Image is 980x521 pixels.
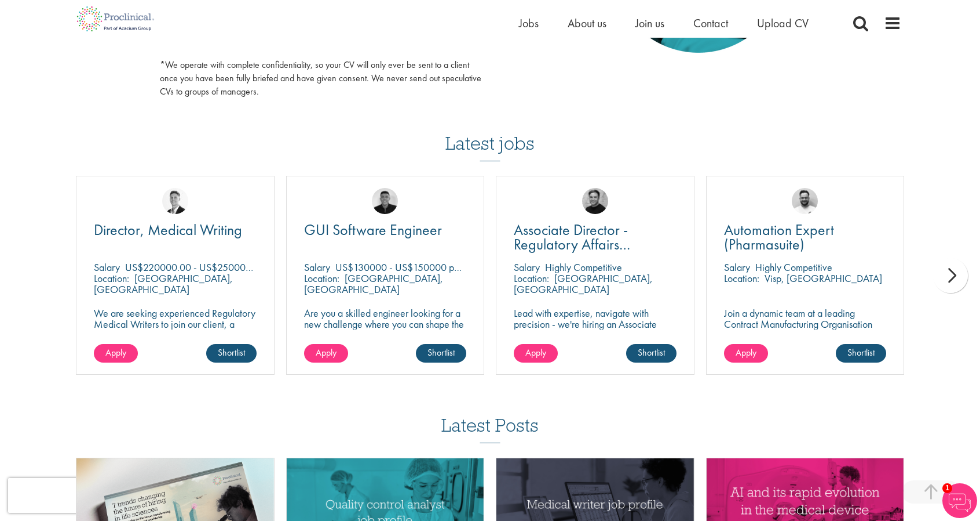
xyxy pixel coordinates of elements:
p: Highly Competitive [545,260,622,274]
span: Salary [514,260,540,274]
p: [GEOGRAPHIC_DATA], [GEOGRAPHIC_DATA] [94,272,233,296]
p: *We operate with complete confidentiality, so your CV will only ever be sent to a client once you... [160,59,481,99]
img: Peter Duvall [582,188,608,214]
a: Upload CV [757,16,809,31]
span: Automation Expert (Pharmasuite) [724,220,834,254]
span: GUI Software Engineer [304,220,442,240]
span: Apply [316,346,337,359]
img: George Watson [162,188,188,214]
span: Salary [304,260,330,274]
p: We are seeking experienced Regulatory Medical Writers to join our client, a dynamic and growing b... [94,307,257,341]
a: Apply [304,344,348,363]
a: Apply [94,344,138,363]
span: Apply [105,346,126,359]
p: [GEOGRAPHIC_DATA], [GEOGRAPHIC_DATA] [304,272,443,296]
span: Location: [304,272,339,285]
div: next [933,258,968,293]
p: Are you a skilled engineer looking for a new challenge where you can shape the future of healthca... [304,307,467,352]
a: Associate Director - Regulatory Affairs Consultant [514,223,677,252]
iframe: reCAPTCHA [8,478,156,513]
h3: Latest Posts [441,415,539,443]
span: Associate Director - Regulatory Affairs Consultant [514,220,630,269]
a: Apply [724,344,768,363]
span: Location: [724,272,759,285]
p: Join a dynamic team at a leading Contract Manufacturing Organisation (CMO) and contribute to grou... [724,307,887,363]
a: Join us [635,16,664,31]
a: Jobs [519,16,539,31]
span: 1 [942,483,952,493]
a: Shortlist [836,344,886,363]
a: Shortlist [206,344,257,363]
a: Apply [514,344,558,363]
span: Apply [736,346,756,359]
a: Director, Medical Writing [94,223,257,237]
span: Location: [94,272,129,285]
a: Shortlist [626,344,677,363]
span: Salary [94,260,120,274]
p: Visp, [GEOGRAPHIC_DATA] [765,272,882,285]
h3: Latest jobs [445,104,535,161]
p: US$220000.00 - US$250000.00 per annum + Highly Competitive Salary [125,260,425,274]
p: Lead with expertise, navigate with precision - we're hiring an Associate Director to shape regula... [514,307,677,363]
a: GUI Software Engineer [304,223,467,237]
span: Director, Medical Writing [94,220,242,240]
a: Automation Expert (Pharmasuite) [724,223,887,252]
span: Location: [514,272,549,285]
a: Shortlist [416,344,466,363]
span: Apply [525,346,546,359]
a: About us [568,16,606,31]
img: Chatbot [942,483,977,518]
p: [GEOGRAPHIC_DATA], [GEOGRAPHIC_DATA] [514,272,653,296]
img: Christian Andersen [372,188,398,214]
a: Contact [693,16,728,31]
span: Salary [724,260,750,274]
img: Emile De Beer [792,188,818,214]
p: US$130000 - US$150000 per annum [335,260,491,274]
p: Highly Competitive [755,260,832,274]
